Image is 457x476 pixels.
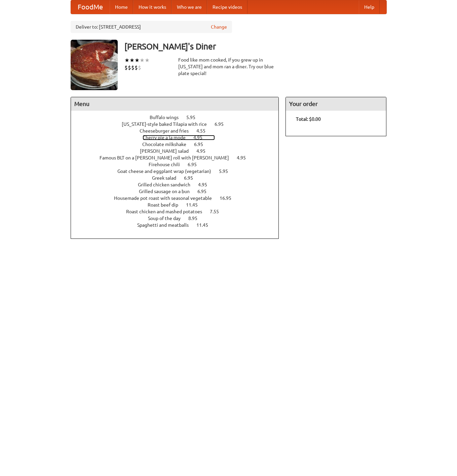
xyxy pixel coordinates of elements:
b: Total: $0.00 [296,116,321,122]
span: Goat cheese and eggplant wrap (vegetarian) [117,169,218,174]
a: Greek salad 6.95 [152,175,205,181]
li: ★ [124,57,129,64]
li: $ [131,64,135,71]
span: 4.55 [196,128,212,134]
span: 6.95 [197,189,213,194]
a: Grilled sausage on a bun 6.95 [139,189,219,194]
a: Change [211,24,227,30]
a: Home [110,0,133,14]
span: Grilled sausage on a bun [139,189,196,194]
li: $ [128,64,131,71]
span: [PERSON_NAME] salad [140,148,195,154]
span: 11.45 [186,202,204,208]
span: Buffalo wings [150,115,185,120]
a: Buffalo wings 5.95 [150,115,208,120]
span: Roast beef dip [148,202,185,208]
a: Chocolate milkshake 6.95 [142,142,216,147]
span: Cheeseburger and fries [140,128,195,134]
span: 6.95 [184,175,200,181]
span: 11.45 [196,222,215,228]
span: 6.95 [194,142,210,147]
span: 7.55 [210,209,226,214]
li: ★ [129,57,135,64]
span: Grilled chicken sandwich [138,182,197,187]
span: Firehouse chili [149,162,187,167]
a: Soup of the day 8.95 [148,216,210,221]
span: Chocolate milkshake [142,142,193,147]
a: Grilled chicken sandwich 4.95 [138,182,220,187]
div: Deliver to: [STREET_ADDRESS] [71,21,232,33]
a: Recipe videos [207,0,247,14]
span: Cherry pie a la mode [143,135,192,140]
a: Firehouse chili 6.95 [149,162,209,167]
span: 4.95 [198,182,214,187]
a: Housemade pot roast with seasonal vegetable 16.95 [114,195,244,201]
span: 16.95 [220,195,238,201]
span: 4.95 [193,135,209,140]
a: Famous BLT on a [PERSON_NAME] roll with [PERSON_NAME] 4.95 [100,155,258,160]
span: 8.95 [188,216,204,221]
img: angular.jpg [71,40,118,90]
span: Spaghetti and meatballs [137,222,195,228]
span: [US_STATE]-style baked Tilapia with rice [122,121,214,127]
h4: Your order [286,97,386,111]
h3: [PERSON_NAME]'s Diner [124,40,387,53]
a: Spaghetti and meatballs 11.45 [137,222,221,228]
li: $ [124,64,128,71]
a: Cherry pie a la mode 4.95 [143,135,215,140]
span: 4.95 [196,148,212,154]
span: 6.95 [188,162,203,167]
span: 6.95 [215,121,230,127]
span: 5.95 [186,115,202,120]
a: [US_STATE]-style baked Tilapia with rice 6.95 [122,121,236,127]
li: ★ [145,57,150,64]
span: 5.95 [219,169,235,174]
span: 4.95 [237,155,253,160]
div: Food like mom cooked, if you grew up in [US_STATE] and mom ran a diner. Try our blue plate special! [178,57,279,77]
span: Famous BLT on a [PERSON_NAME] roll with [PERSON_NAME] [100,155,236,160]
span: Housemade pot roast with seasonal vegetable [114,195,219,201]
a: Goat cheese and eggplant wrap (vegetarian) 5.95 [117,169,240,174]
a: Help [359,0,380,14]
li: $ [135,64,138,71]
span: Greek salad [152,175,183,181]
a: Who we are [172,0,207,14]
a: Roast chicken and mashed potatoes 7.55 [126,209,231,214]
a: How it works [133,0,172,14]
a: FoodMe [71,0,110,14]
a: Roast beef dip 11.45 [148,202,210,208]
a: [PERSON_NAME] salad 4.95 [140,148,218,154]
a: Cheeseburger and fries 4.55 [140,128,218,134]
span: Roast chicken and mashed potatoes [126,209,209,214]
li: $ [138,64,141,71]
h4: Menu [71,97,279,111]
span: Soup of the day [148,216,187,221]
li: ★ [140,57,145,64]
li: ★ [135,57,140,64]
